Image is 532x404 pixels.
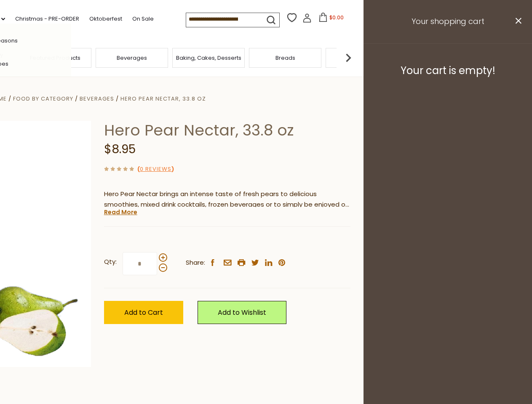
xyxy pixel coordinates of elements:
p: Hero Pear Nectar brings an intense taste of fresh pears to delicious smoothies, mixed drink cockt... [104,189,350,210]
img: next arrow [340,49,357,66]
h1: Hero Pear Nectar, 33.8 oz [104,121,350,140]
a: Read More [104,208,137,216]
strong: Qty: [104,257,117,267]
input: Qty: [123,252,157,275]
button: $0.00 [313,13,349,25]
button: Add to Cart [104,301,183,324]
a: Add to Wishlist [198,301,286,324]
span: Add to Cart [124,308,163,317]
span: $0.00 [329,14,344,21]
a: 0 Reviews [140,165,171,174]
a: Hero Pear Nectar, 33.8 oz [120,95,206,103]
a: Food By Category [13,95,73,103]
a: Breads [275,55,295,61]
a: Beverages [117,55,147,61]
span: ( ) [137,165,174,173]
a: On Sale [132,14,154,24]
a: Christmas - PRE-ORDER [15,14,79,24]
a: Beverages [80,95,114,103]
a: Oktoberfest [89,14,122,24]
h3: Your cart is empty! [374,64,521,77]
a: Baking, Cakes, Desserts [176,55,241,61]
span: Share: [186,258,205,268]
span: $8.95 [104,141,136,157]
